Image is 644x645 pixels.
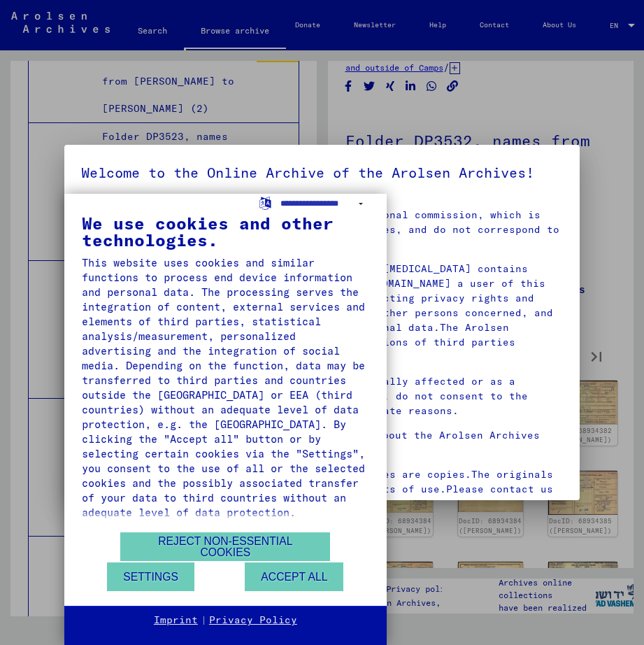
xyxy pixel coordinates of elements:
[120,532,330,561] button: Reject non-essential cookies
[107,562,194,591] button: Settings
[154,614,198,628] a: Imprint
[209,614,297,628] a: Privacy Policy
[245,562,343,591] button: Accept all
[82,255,369,520] div: This website uses cookies and similar functions to process end device information and personal da...
[82,215,369,248] div: We use cookies and other technologies.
